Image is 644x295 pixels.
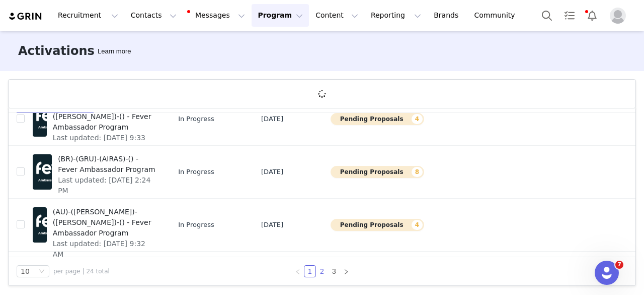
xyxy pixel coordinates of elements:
span: Last updated: [DATE] 9:33 AM [53,133,156,154]
span: (BR)-(GRU)-(AIRAS)-() - Fever Ambassador Program [58,154,156,175]
span: In Progress [178,167,214,177]
i: icon: down [39,268,45,275]
button: Pending Proposals8 [331,166,424,178]
img: placeholder-profile.jpg [610,8,626,24]
i: icon: left [295,269,301,275]
h3: Activations [18,42,95,60]
a: (AU)-([PERSON_NAME])-([PERSON_NAME])-() - Fever Ambassador ProgramLast updated: [DATE] 9:32 AM [33,205,162,245]
span: Last updated: [DATE] 9:32 AM [53,239,156,260]
li: 1 [304,265,316,277]
button: Pending Proposals4 [331,113,424,125]
button: Notifications [581,4,603,27]
button: Recruitment [52,4,124,27]
iframe: Intercom live chat [595,261,619,285]
div: Tooltip anchor [96,46,133,56]
span: Last updated: [DATE] 2:24 PM [58,175,156,196]
button: Program [252,4,309,27]
button: Content [309,4,364,27]
button: Pending Proposals4 [331,219,424,231]
span: [DATE] [261,220,283,230]
span: per page | 24 total [53,267,110,276]
a: (BR)-(GRU)-(AIRAS)-() - Fever Ambassador ProgramLast updated: [DATE] 2:24 PM [33,152,162,192]
button: Messages [183,4,251,27]
a: Tasks [558,4,581,27]
button: Profile [604,8,636,24]
span: (CA)-([PERSON_NAME])-([PERSON_NAME])-() - Fever Ambassador Program [53,101,156,133]
span: 7 [615,261,623,269]
button: Search [536,4,558,27]
a: Brands [428,4,467,27]
a: 3 [329,266,340,277]
li: Previous Page [292,265,304,277]
a: Community [468,4,526,27]
span: [DATE] [261,167,283,177]
img: grin logo [8,12,43,21]
a: 2 [316,266,328,277]
li: 2 [316,265,328,277]
li: Next Page [340,265,352,277]
div: 10 [21,266,30,277]
button: Reporting [365,4,427,27]
a: 1 [304,266,315,277]
a: (CA)-([PERSON_NAME])-([PERSON_NAME])-() - Fever Ambassador ProgramLast updated: [DATE] 9:33 AM [33,99,162,139]
button: Contacts [125,4,183,27]
li: 3 [328,265,340,277]
span: In Progress [178,220,214,230]
span: (AU)-([PERSON_NAME])-([PERSON_NAME])-() - Fever Ambassador Program [53,207,156,239]
span: In Progress [178,114,214,124]
span: [DATE] [261,114,283,124]
i: icon: right [343,269,349,275]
